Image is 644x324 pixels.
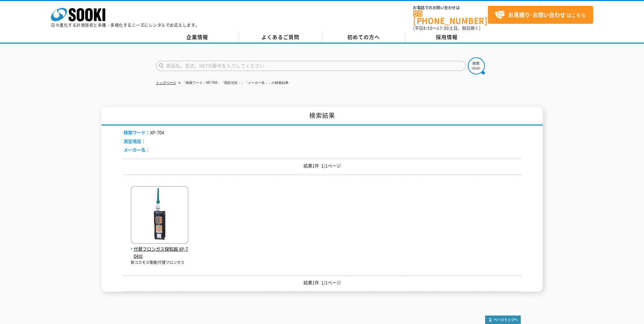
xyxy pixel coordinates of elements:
a: お見積り･お問い合わせはこちら [488,6,593,24]
p: 結果1件 1/1ページ [124,162,521,169]
span: 17:30 [437,25,449,31]
span: はこちら [495,10,586,20]
li: 「検索ワード：XP-704」「測定項目：」「メーカー名：」の検索結果 [177,79,289,87]
a: よくあるご質問 [239,32,322,42]
img: XP-704Ⅲ [131,186,188,246]
a: [PHONE_NUMBER] [413,11,488,24]
input: 商品名、型式、NETIS番号を入力してください [156,61,466,71]
p: 新コスモス電機/代替フロンガス [131,260,188,266]
a: トップページ [156,81,176,85]
a: 代替フロンガス探知器 XP-704Ⅲ [131,238,188,259]
span: お電話でのお問い合わせは [413,6,488,10]
span: 検索ワード： [124,129,150,136]
a: 採用情報 [405,32,489,42]
span: 初めての方へ [347,33,380,41]
img: btn_search.png [468,57,485,74]
span: 8:50 [423,25,433,31]
p: 結果1件 1/1ページ [124,279,521,286]
a: 初めての方へ [322,32,405,42]
span: メーカー名： [124,146,150,153]
span: (平日 ～ 土日、祝日除く) [413,25,480,31]
p: 日々進化する計測技術と多種・多様化するニーズにレンタルでお応えします。 [51,23,200,27]
li: XP-704 [124,129,164,136]
a: 企業情報 [156,32,239,42]
span: 測定項目： [124,138,146,144]
strong: お見積り･お問い合わせ [508,11,565,19]
h1: 検索結果 [102,107,543,126]
span: 代替フロンガス探知器 XP-704Ⅲ [131,246,188,260]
